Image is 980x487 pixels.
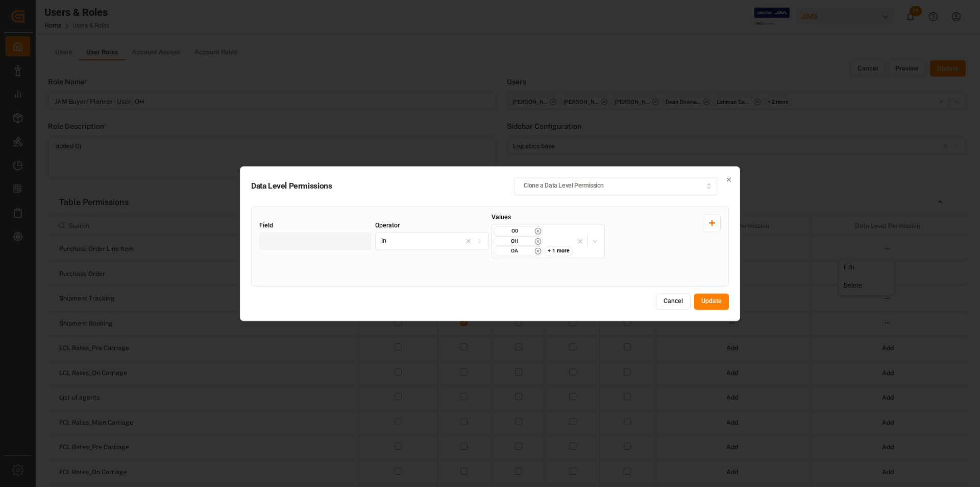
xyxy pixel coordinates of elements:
button: + 1 more [545,246,573,257]
button: Cancel [656,294,691,310]
div: In [381,237,386,246]
span: Clone a Data Level Permission [524,182,604,191]
small: OA [497,247,532,254]
button: Update [694,294,729,310]
small: O0 [497,227,532,235]
small: OH [497,238,532,245]
label: Field [259,222,373,228]
label: Operator [375,222,488,228]
span: Data Level Permissions [251,182,404,191]
button: O0OHOA+ 1 more [492,224,605,259]
label: Values [492,214,605,220]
